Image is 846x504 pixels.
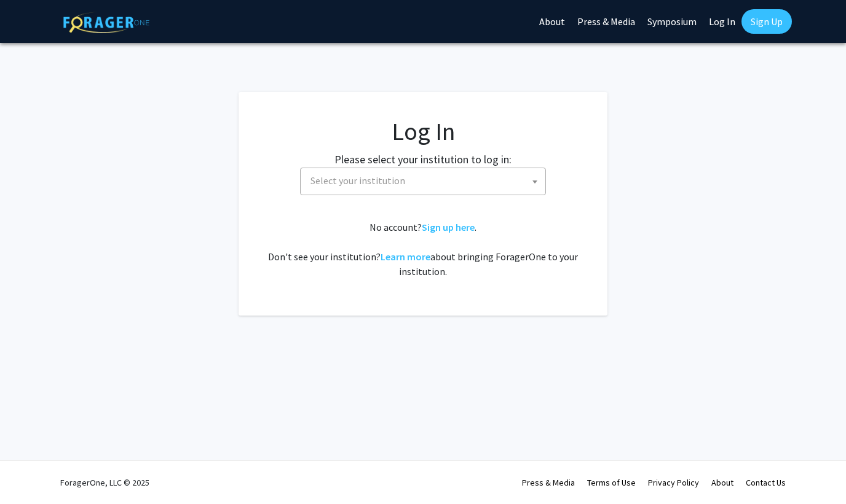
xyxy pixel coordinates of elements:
span: Select your institution [300,168,546,195]
div: No account? . Don't see your institution? about bringing ForagerOne to your institution. [263,220,583,279]
iframe: Chat [9,449,52,495]
a: Sign Up [741,9,792,34]
a: Terms of Use [587,477,636,488]
a: Privacy Policy [648,477,699,488]
a: Contact Us [746,477,786,488]
a: About [711,477,733,488]
span: Select your institution [310,174,405,187]
h1: Log In [263,117,583,146]
span: Select your institution [306,168,545,193]
div: ForagerOne, LLC © 2025 [60,461,149,504]
label: Please select your institution to log in: [334,151,512,168]
a: Learn more about bringing ForagerOne to your institution [381,250,430,263]
img: ForagerOne Logo [63,12,149,33]
a: Sign up here [422,221,475,233]
a: Press & Media [522,477,575,488]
